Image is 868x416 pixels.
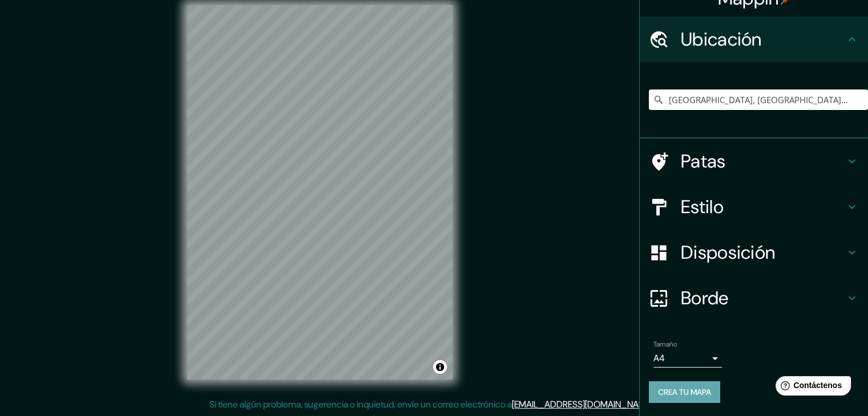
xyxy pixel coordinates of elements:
[649,381,720,403] button: Crea tu mapa
[640,184,868,230] div: Estilo
[640,138,868,184] div: Patas
[681,195,724,219] font: Estilo
[209,398,512,410] font: Si tiene algún problema, sugerencia o inquietud, envíe un correo electrónico a
[653,340,677,349] font: Tamaño
[766,372,855,403] iframe: Lanzador de widgets de ayuda
[681,149,726,173] font: Patas
[681,240,775,264] font: Disposición
[653,352,665,364] font: A4
[653,349,722,368] div: A4
[187,5,453,380] canvas: Mapa
[658,387,711,397] font: Crea tu mapa
[640,17,868,62] div: Ubicación
[649,89,868,110] input: Elige tu ciudad o zona
[681,27,762,51] font: Ubicación
[640,275,868,321] div: Borde
[433,360,447,374] button: Activar o desactivar atribución
[681,286,729,310] font: Borde
[640,230,868,275] div: Disposición
[512,398,653,410] a: [EMAIL_ADDRESS][DOMAIN_NAME]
